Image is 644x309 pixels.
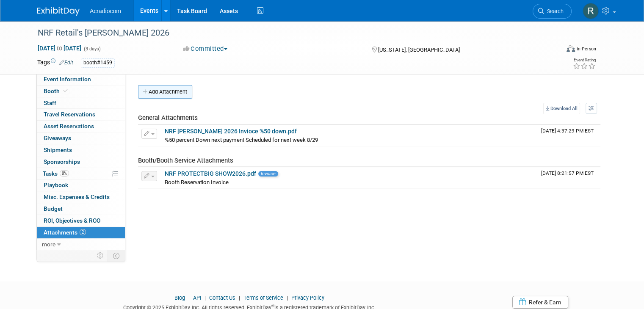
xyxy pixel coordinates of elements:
span: Giveaways [44,135,71,141]
span: Asset Reservations [44,123,94,130]
a: Sponsorships [37,156,125,168]
a: ROI, Objectives & ROO [37,215,125,226]
span: Playbook [44,182,68,188]
span: Upload Timestamp [541,128,594,134]
a: Edit [59,60,73,66]
div: booth#1459 [81,58,115,67]
span: Booth/Booth Service Attachments [138,157,233,164]
button: Add Attachment [138,85,192,99]
span: | [285,295,290,301]
i: Booth reservation complete [64,88,68,93]
span: Booth Reservation Invoice [165,179,229,185]
img: ExhibitDay [37,7,80,16]
a: Asset Reservations [37,121,125,132]
a: API [193,295,201,301]
a: Budget [37,203,125,215]
span: Acradiocom [90,8,121,14]
a: Event Information [37,74,125,85]
span: [DATE] [DATE] [37,44,82,52]
span: %50 percent Down next payment Scheduled for next week 8/29 [165,137,318,143]
span: | [186,295,192,301]
img: Format-Inperson.png [567,45,575,52]
a: Blog [174,295,185,301]
span: more [42,241,55,248]
span: Shipments [44,146,72,153]
a: Misc. Expenses & Credits [37,191,125,203]
a: Contact Us [209,295,235,301]
span: Search [544,8,564,14]
span: Event Information [44,76,91,83]
td: Upload Timestamp [538,167,600,188]
a: Booth [37,86,125,97]
div: Event Rating [573,58,596,62]
a: Travel Reservations [37,109,125,120]
a: Download All [543,103,580,114]
span: Invoice [258,171,278,177]
a: NRF PROTECTBIG SHOW2026.pdf [165,170,256,177]
span: Travel Reservations [44,111,95,118]
span: Sponsorships [44,158,80,165]
a: NRF [PERSON_NAME] 2026 Invioce %50 down.pdf [165,128,297,135]
span: Tasks [43,170,69,177]
a: Tasks0% [37,168,125,179]
div: Event Format [514,44,596,57]
td: Toggle Event Tabs [108,250,125,261]
span: [US_STATE], [GEOGRAPHIC_DATA] [378,47,460,53]
sup: ® [271,303,274,308]
td: Personalize Event Tab Strip [93,250,108,261]
span: Attachments [44,229,86,236]
a: Search [533,4,572,19]
span: 2 [80,229,86,235]
span: to [55,45,64,52]
span: Budget [44,205,63,212]
span: 0% [60,170,69,177]
span: General Attachments [138,114,198,121]
div: NRF Retail's [PERSON_NAME] 2026 [35,25,549,41]
a: Shipments [37,144,125,156]
span: Booth [44,88,69,94]
div: In-Person [576,46,596,52]
span: Staff [44,99,56,106]
a: Privacy Policy [291,295,324,301]
td: Upload Timestamp [538,125,600,146]
span: Upload Timestamp [541,170,594,176]
a: more [37,239,125,250]
span: Misc. Expenses & Credits [44,193,110,200]
span: | [237,295,242,301]
span: (3 days) [83,46,101,52]
a: Refer & Earn [512,296,568,309]
span: ROI, Objectives & ROO [44,217,100,224]
a: Giveaways [37,132,125,144]
a: Staff [37,97,125,109]
td: Tags [37,58,73,68]
img: Ronald Tralle [583,3,599,19]
span: | [202,295,208,301]
a: Attachments2 [37,227,125,238]
a: Playbook [37,179,125,191]
button: Committed [180,44,231,53]
a: Terms of Service [243,295,283,301]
